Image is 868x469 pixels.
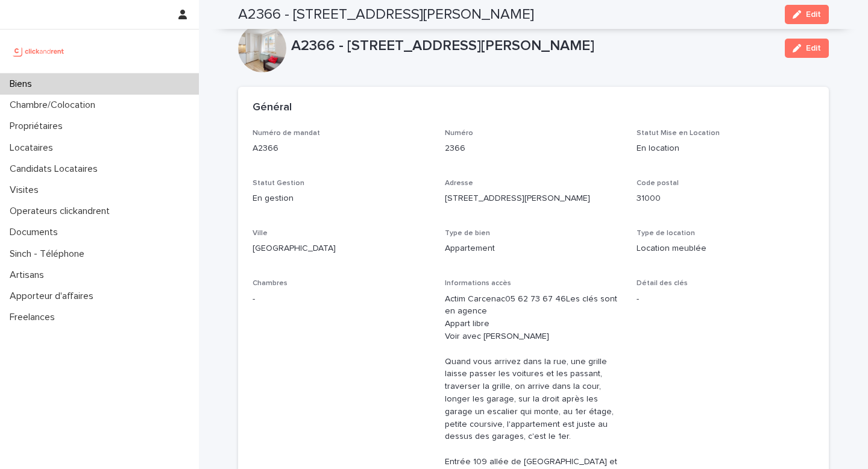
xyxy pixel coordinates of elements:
[505,295,566,303] ringoverc2c-number-84e06f14122c: 05 62 73 67 46
[5,206,119,217] p: Operateurs clickandrent
[291,37,775,55] p: A2366 - [STREET_ADDRESS][PERSON_NAME]
[806,44,821,52] span: Edit
[5,163,107,175] p: Candidats Locataires
[5,227,68,238] p: Documents
[445,130,473,137] span: Numéro
[253,293,430,306] p: -
[637,192,814,205] p: 31000
[637,280,688,287] span: Détail des clés
[806,10,821,19] span: Edit
[505,295,566,303] ringoverc2c-84e06f14122c: Call with Ringover
[5,121,72,132] p: Propriétaires
[5,99,105,111] p: Chambre/Colocation
[5,142,63,154] p: Locataires
[637,180,679,187] span: Code postal
[637,242,814,255] p: Location meublée
[445,142,623,155] p: 2366
[253,242,430,255] p: [GEOGRAPHIC_DATA]
[5,78,42,90] p: Biens
[445,192,623,205] p: [STREET_ADDRESS][PERSON_NAME]
[785,39,829,58] button: Edit
[253,142,430,155] p: A2366
[445,280,511,287] span: Informations accès
[5,269,54,281] p: Artisans
[445,180,473,187] span: Adresse
[253,280,288,287] span: Chambres
[253,192,430,205] p: En gestion
[5,184,48,196] p: Visites
[445,230,490,237] span: Type de bien
[637,230,695,237] span: Type de location
[637,142,814,155] p: En location
[5,248,94,260] p: Sinch - Téléphone
[637,130,720,137] span: Statut Mise en Location
[253,101,292,115] h2: Général
[5,291,103,302] p: Apporteur d'affaires
[637,293,814,306] p: -
[445,242,623,255] p: Appartement
[10,39,68,63] img: UCB0brd3T0yccxBKYDjQ
[238,6,534,24] h2: A2366 - [STREET_ADDRESS][PERSON_NAME]
[5,312,64,323] p: Freelances
[253,180,304,187] span: Statut Gestion
[253,230,268,237] span: Ville
[253,130,320,137] span: Numéro de mandat
[785,5,829,24] button: Edit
